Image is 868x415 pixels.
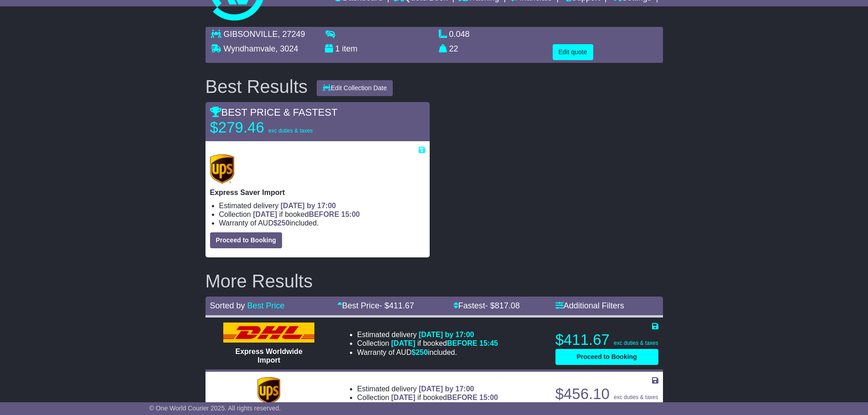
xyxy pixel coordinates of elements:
[210,154,235,184] img: UPS (new): Express Saver Import
[210,301,245,310] span: Sorted by
[553,44,593,60] button: Edit quote
[391,394,498,401] span: if booked
[447,394,478,401] span: BEFORE
[247,301,285,310] a: Best Price
[357,393,498,402] li: Collection
[555,385,658,403] p: $456.10
[210,118,324,137] p: $279.46
[257,377,280,405] img: UPS (new): Expedited Import
[380,301,414,310] span: - $
[275,44,298,53] span: , 3024
[419,331,474,338] span: [DATE] by 17:00
[309,210,339,218] span: BEFORE
[411,348,428,356] span: $
[223,323,314,343] img: DHL: Express Worldwide Import
[342,44,358,53] span: item
[235,348,302,364] span: Express Worldwide Import
[419,385,474,393] span: [DATE] by 17:00
[391,339,498,347] span: if booked
[453,301,520,310] a: Fastest- $817.08
[479,394,498,401] span: 15:00
[555,301,624,310] a: Additional Filters
[205,271,663,291] h2: More Results
[495,301,520,310] span: 817.08
[219,210,425,219] li: Collection
[391,339,416,347] span: [DATE]
[555,349,658,365] button: Proceed to Booking
[357,348,498,357] li: Warranty of AUD included.
[273,219,290,227] span: $
[389,301,414,310] span: 411.67
[335,44,340,53] span: 1
[210,188,425,197] p: Express Saver Import
[614,340,658,346] span: exc duties & taxes
[253,210,277,218] span: [DATE]
[341,210,360,218] span: 15:00
[268,128,313,134] span: exc duties & taxes
[278,30,305,39] span: , 27249
[337,301,414,310] a: Best Price- $411.67
[449,44,458,53] span: 22
[447,339,478,347] span: BEFORE
[224,44,276,53] span: Wyndhamvale
[357,384,498,393] li: Estimated delivery
[614,394,658,400] span: exc duties & taxes
[416,348,428,356] span: 250
[219,219,425,227] li: Warranty of AUD included.
[210,107,338,118] span: BEST PRICE & FASTEST
[149,405,281,412] span: © One World Courier 2025. All rights reserved.
[391,394,416,401] span: [DATE]
[449,30,470,39] span: 0.048
[224,30,278,39] span: GIBSONVILLE
[357,330,498,339] li: Estimated delivery
[317,80,393,96] button: Edit Collection Date
[485,301,520,310] span: - $
[201,77,313,97] div: Best Results
[219,201,425,210] li: Estimated delivery
[277,219,290,227] span: 250
[555,331,658,349] p: $411.67
[281,202,336,210] span: [DATE] by 17:00
[253,210,360,218] span: if booked
[210,232,282,248] button: Proceed to Booking
[357,339,498,348] li: Collection
[479,339,498,347] span: 15:45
